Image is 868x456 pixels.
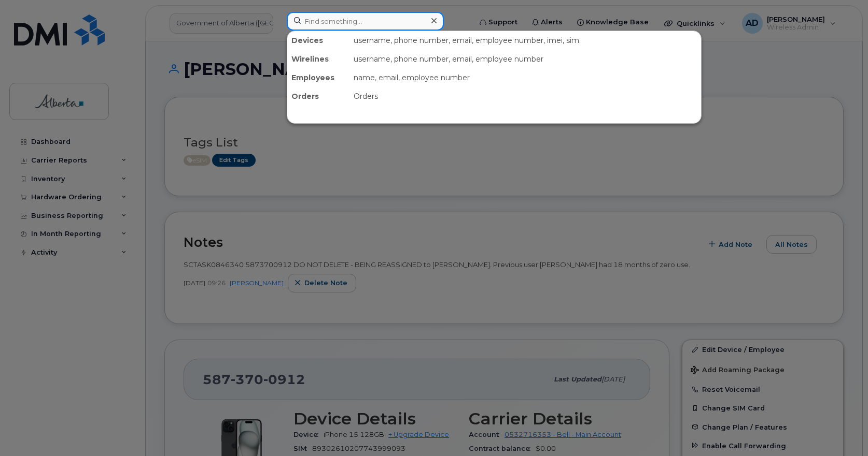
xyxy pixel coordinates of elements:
div: Devices [287,31,349,50]
div: Wirelines [287,50,349,68]
div: name, email, employee number [349,68,701,87]
div: Orders [287,87,349,106]
div: Employees [287,68,349,87]
div: username, phone number, email, employee number, imei, sim [349,31,701,50]
div: Orders [349,87,701,106]
div: username, phone number, email, employee number [349,50,701,68]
